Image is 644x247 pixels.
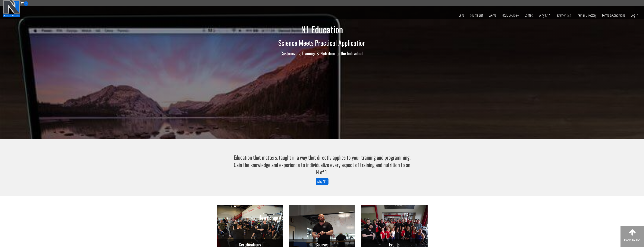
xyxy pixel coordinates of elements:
a: Events [486,6,499,24]
h3: Customizing Training & Nutrition to the Individual [212,51,432,56]
img: n1-education [3,0,20,17]
h3: Education that matters, taught in a way that directly applies to your training and programming. G... [233,154,412,176]
h1: N1 Education [212,24,432,34]
a: Why N1? [536,6,553,24]
a: Log In [628,6,641,24]
a: Trainer Directory [573,6,599,24]
a: FREE Course [499,6,522,24]
h2: Science Meets Practical Application [212,39,432,46]
a: Testimonials [553,6,573,24]
a: Course List [467,6,486,24]
a: 0 [20,0,28,5]
a: Certs [456,6,467,24]
a: Why N1? [316,178,328,185]
a: Contact [522,6,536,24]
a: Terms & Conditions [599,6,628,24]
span: 0 [24,1,28,6]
